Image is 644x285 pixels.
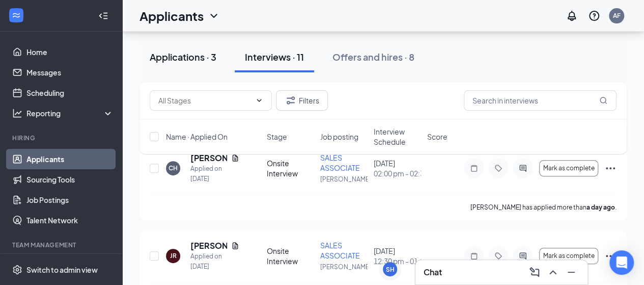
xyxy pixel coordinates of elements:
div: Switch to admin view [26,265,98,275]
svg: ChevronDown [208,10,220,22]
input: All Stages [158,95,251,106]
svg: Ellipses [604,162,617,174]
b: a day ago [586,203,615,211]
svg: Document [231,242,239,250]
span: 12:30 pm - 01:00 pm [374,256,421,266]
svg: ActiveChat [517,164,529,172]
svg: Collapse [98,11,108,21]
svg: Notifications [566,10,578,22]
div: Offers and hires · 8 [332,50,414,63]
h1: Applicants [139,7,204,24]
div: SH [386,265,395,274]
a: Sourcing Tools [26,169,114,190]
button: Minimize [563,264,579,280]
svg: QuestionInfo [588,10,600,22]
div: Hiring [12,134,111,142]
svg: WorkstreamLogo [11,10,21,20]
span: Name · Applied On [166,132,228,142]
button: Mark as complete [539,160,598,176]
h3: Chat [424,267,442,278]
div: [DATE] [374,158,421,178]
svg: Settings [12,265,22,275]
button: ChevronUp [545,264,561,280]
svg: Ellipses [604,250,617,262]
p: [PERSON_NAME] has applied more than . [470,203,617,212]
span: Score [427,132,447,142]
span: Mark as complete [543,252,595,260]
svg: ChevronUp [547,266,559,278]
div: AF [613,11,621,20]
a: Scheduling [26,83,114,103]
a: Messages [26,62,114,83]
div: Open Intercom Messenger [609,250,634,275]
a: Home [26,42,114,62]
a: Job Postings [26,190,114,210]
svg: MagnifyingGlass [599,96,607,105]
p: [PERSON_NAME] [320,263,368,271]
svg: Filter [285,94,297,107]
div: Interviews · 11 [245,50,304,63]
button: Filter Filters [276,90,328,111]
div: Team Management [12,241,111,249]
div: Applied on [DATE] [190,164,239,184]
span: Mark as complete [543,165,595,172]
button: Mark as complete [539,248,598,264]
span: 02:00 pm - 02:30 pm [374,168,421,178]
span: Job posting [320,132,358,142]
p: [PERSON_NAME] [320,175,368,184]
button: ComposeMessage [526,264,543,280]
div: Reporting [26,108,114,118]
a: Applicants [26,149,114,169]
svg: Analysis [12,108,22,118]
span: Interview Schedule [374,126,421,147]
h5: [PERSON_NAME] [190,240,227,251]
span: Stage [267,132,287,142]
input: Search in interviews [464,90,617,111]
svg: Note [468,252,480,260]
div: Onsite Interview [267,246,314,266]
div: CH [169,164,178,172]
svg: Tag [492,164,505,172]
span: SALES ASSOCIATE [320,241,360,260]
div: JR [170,251,177,260]
div: Applications · 3 [150,50,216,63]
svg: ComposeMessage [528,266,541,278]
svg: Minimize [565,266,577,278]
svg: ActiveChat [517,252,529,260]
svg: ChevronDown [255,96,263,105]
div: Onsite Interview [267,158,314,178]
a: Talent Network [26,210,114,230]
div: [DATE] [374,246,421,266]
svg: Tag [492,252,505,260]
div: Applied on [DATE] [190,251,239,272]
svg: Note [468,164,480,172]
